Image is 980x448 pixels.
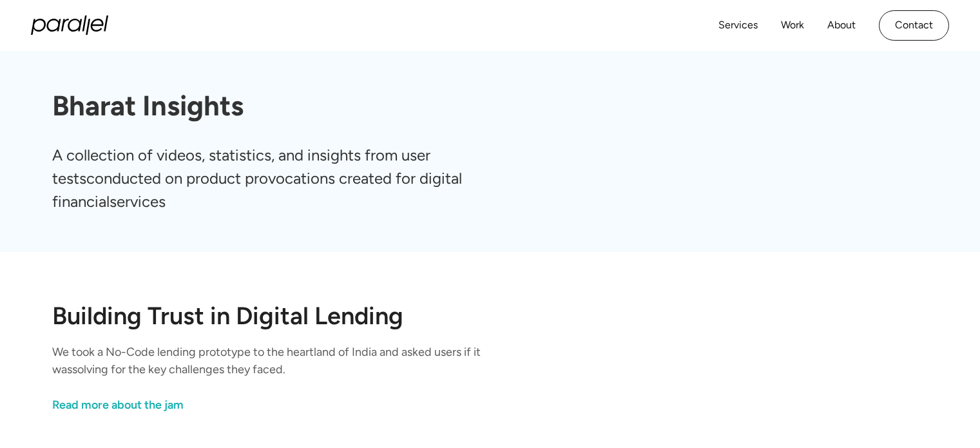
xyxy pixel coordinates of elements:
div: Read more about the jam [52,396,184,414]
p: We took a No-Code lending prototype to the heartland of India and asked users if it wassolving fo... [52,344,534,378]
a: Contact [879,10,949,41]
h1: Bharat Insights [52,90,928,123]
p: A collection of videos, statistics, and insights from user testsconducted on product provocations... [52,144,512,213]
a: About [827,16,856,35]
a: link [52,396,534,414]
a: Work [781,16,804,35]
h2: Building Trust in Digital Lending [52,304,928,328]
a: home [31,15,108,35]
a: Services [718,16,758,35]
